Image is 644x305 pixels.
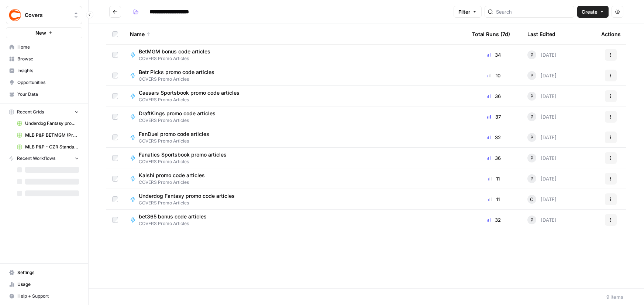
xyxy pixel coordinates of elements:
span: Opportunities [17,79,79,86]
div: [DATE] [527,195,557,204]
a: Opportunities [6,77,82,88]
a: Fanatics Sportsbook promo articlesCOVERS Promo Articles [130,151,460,165]
span: C [530,196,534,203]
span: P [530,72,533,79]
div: [DATE] [527,50,557,59]
span: COVERS Promo Articles [139,97,245,103]
a: Kalshi promo code articlesCOVERS Promo Articles [130,172,460,186]
button: Help + Support [6,290,82,302]
span: DraftKings promo code articles [139,110,216,117]
a: Caesars Sportsbook promo code articlesCOVERS Promo Articles [130,89,460,103]
span: P [530,134,533,141]
a: FanDuel promo code articlesCOVERS Promo Articles [130,130,460,144]
span: Covers [25,11,69,19]
span: Fanatics Sportsbook promo articles [139,151,227,158]
div: 34 [472,51,516,59]
span: bet365 bonus code articles [139,213,207,220]
span: Browse [17,56,79,62]
div: [DATE] [527,92,557,101]
div: 11 [472,196,516,203]
button: New [6,27,82,38]
span: Home [17,44,79,50]
span: COVERS Promo Articles [139,76,220,83]
a: Browse [6,53,82,65]
span: MLB P&P BETMGM (Production) Grid (1) [25,132,79,139]
span: COVERS Promo Articles [139,117,221,124]
span: P [530,154,533,162]
span: Settings [17,269,79,276]
span: Usage [17,281,79,288]
span: Caesars Sportsbook promo code articles [139,89,240,97]
div: Actions [601,24,621,44]
span: Betr Picks promo code articles [139,69,214,76]
span: Filter [458,8,470,15]
span: Kalshi promo code articles [139,172,205,179]
span: P [530,216,533,224]
button: Workspace: Covers [6,6,82,24]
a: bet365 bonus code articlesCOVERS Promo Articles [130,213,460,227]
a: Home [6,41,82,53]
span: New [35,29,46,36]
span: P [530,51,533,59]
div: 10 [472,72,516,79]
span: P [530,175,533,182]
a: Insights [6,65,82,77]
span: Your Data [17,91,79,98]
button: Create [577,6,609,18]
button: Go back [109,6,121,18]
span: BetMGM bonus code articles [139,48,210,55]
div: [DATE] [527,154,557,162]
div: [DATE] [527,215,557,224]
div: 9 Items [606,293,623,301]
span: Underdog Fantasy promo code articles [139,192,235,200]
a: MLB P&P BETMGM (Production) Grid (1) [14,129,82,141]
span: P [530,92,533,100]
span: Recent Grids [17,109,44,115]
div: Total Runs (7d) [472,24,510,44]
div: 37 [472,113,516,120]
div: Name [130,24,460,44]
div: Last Edited [527,24,555,44]
a: Betr Picks promo code articlesCOVERS Promo Articles [130,69,460,83]
div: 32 [472,134,516,141]
a: Underdog Fantasy promo code articlesCOVERS Promo Articles [130,192,460,206]
span: P [530,113,533,120]
a: BetMGM bonus code articlesCOVERS Promo Articles [130,48,460,62]
div: 11 [472,175,516,182]
span: Create [582,8,597,15]
span: COVERS Promo Articles [139,200,241,206]
span: MLB P&P - CZR Standard (Production) Grid [25,144,79,150]
span: COVERS Promo Articles [139,179,211,186]
span: COVERS Promo Articles [139,220,213,227]
span: COVERS Promo Articles [139,138,215,144]
span: FanDuel promo code articles [139,130,209,138]
button: Recent Grids [6,106,82,118]
a: Usage [6,278,82,290]
div: [DATE] [527,133,557,142]
div: 36 [472,92,516,100]
div: [DATE] [527,174,557,183]
a: Settings [6,267,82,278]
div: [DATE] [527,112,557,121]
a: DraftKings promo code articlesCOVERS Promo Articles [130,110,460,124]
span: Help + Support [17,293,79,299]
a: MLB P&P - CZR Standard (Production) Grid [14,141,82,153]
button: Recent Workflows [6,153,82,164]
div: 36 [472,154,516,162]
span: COVERS Promo Articles [139,55,216,62]
button: Filter [454,6,482,18]
div: 32 [472,216,516,224]
span: COVERS Promo Articles [139,158,233,165]
a: Your Data [6,88,82,100]
span: Recent Workflows [17,155,55,162]
span: Underdog Fantasy promo code articles Grid [25,120,79,127]
img: Covers Logo [8,8,22,22]
a: Underdog Fantasy promo code articles Grid [14,118,82,129]
div: [DATE] [527,71,557,80]
input: Search [496,8,571,15]
span: Insights [17,67,79,74]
